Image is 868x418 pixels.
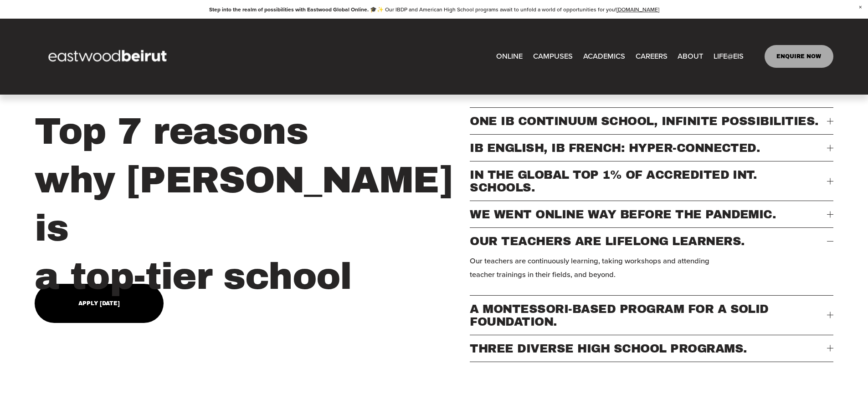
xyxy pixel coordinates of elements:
[470,254,724,282] p: Our teachers are continuously learning, taking workshops and attending teacher trainings in their...
[714,50,744,63] span: LIFE@EIS
[35,33,183,80] img: EastwoodIS Global Site
[714,49,744,64] a: folder dropdown
[583,49,625,64] a: folder dropdown
[470,302,827,328] span: A MONTESSORI-BASED PROGRAM FOR A SOLID FOUNDATION.
[678,50,703,63] span: ABOUT
[35,107,465,301] h2: Top 7 reasons why [PERSON_NAME] is a top-tier school
[470,108,833,134] button: ONE IB CONTINUUM SCHOOL, INFINITE POSSIBILITIES.
[470,342,827,355] span: THREE DIVERSE HIGH SCHOOL PROGRAMS.
[583,50,625,63] span: ACADEMICS
[35,284,164,323] a: Apply [DATE]
[470,254,833,295] div: OUR TEACHERS ARE LIFELONG LEARNERS.
[470,115,827,127] span: ONE IB CONTINUUM SCHOOL, INFINITE POSSIBILITIES.
[470,296,833,335] button: A MONTESSORI-BASED PROGRAM FOR A SOLID FOUNDATION.
[470,141,827,154] span: IB ENGLISH, IB FRENCH: HYPER-CONNECTED.
[636,49,668,64] a: CAREERS
[470,235,827,247] span: OUR TEACHERS ARE LIFELONG LEARNERS.
[470,168,827,194] span: IN THE GLOBAL TOP 1% OF ACCREDITED INT. SCHOOLS.
[533,49,573,64] a: folder dropdown
[533,50,573,63] span: CAMPUSES
[765,45,833,68] a: ENQUIRE NOW
[470,335,833,362] button: THREE DIVERSE HIGH SCHOOL PROGRAMS.
[496,49,523,64] a: ONLINE
[616,5,659,13] a: [DOMAIN_NAME]
[470,161,833,201] button: IN THE GLOBAL TOP 1% OF ACCREDITED INT. SCHOOLS.
[470,135,833,161] button: IB ENGLISH, IB FRENCH: HYPER-CONNECTED.
[470,201,833,227] button: WE WENT ONLINE WAY BEFORE THE PANDEMIC.
[678,49,703,64] a: folder dropdown
[470,208,827,221] span: WE WENT ONLINE WAY BEFORE THE PANDEMIC.
[470,228,833,254] button: OUR TEACHERS ARE LIFELONG LEARNERS.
